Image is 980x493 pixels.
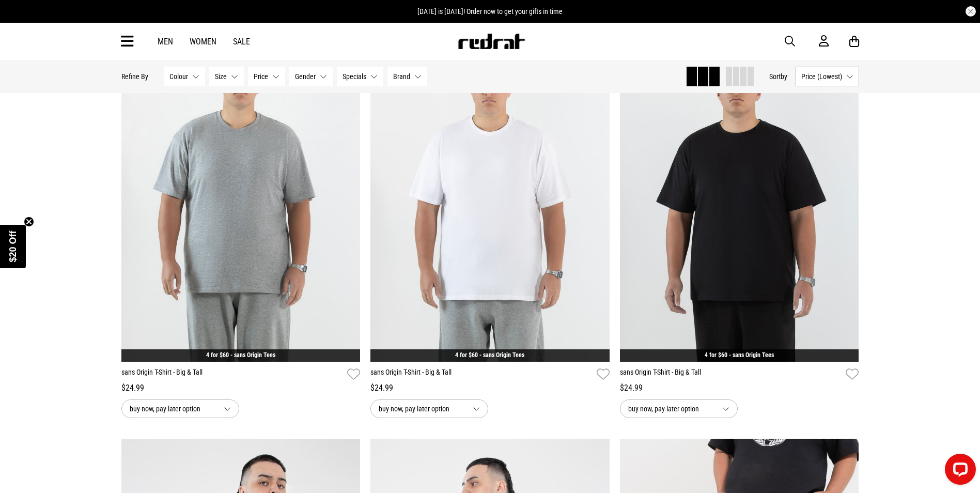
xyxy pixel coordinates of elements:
[620,27,859,362] img: Sans Origin T-shirt - Big & Tall in Black
[370,367,593,382] a: sans Origin T-Shirt - Big & Tall
[781,72,787,81] span: by
[370,27,610,362] img: Sans Origin T-shirt - Big & Tall in White
[705,351,774,359] a: 4 for $60 - sans Origin Tees
[393,72,410,81] span: Brand
[169,72,188,81] span: Colour
[121,27,361,362] img: Sans Origin T-shirt - Big & Tall in Grey
[233,37,250,47] a: Sale
[254,72,268,81] span: Price
[801,72,842,81] span: Price (Lowest)
[337,67,383,86] button: Specials
[190,37,216,47] a: Women
[628,403,714,415] span: buy now, pay later option
[937,450,980,493] iframe: LiveChat chat widget
[248,67,285,86] button: Price
[417,7,563,16] span: [DATE] is [DATE]! Order now to get your gifts in time
[206,351,275,359] a: 4 for $60 - sans Origin Tees
[620,382,859,394] div: $24.99
[130,403,215,415] span: buy now, pay later option
[209,67,244,86] button: Size
[215,72,227,81] span: Size
[379,403,464,415] span: buy now, pay later option
[387,67,427,86] button: Brand
[796,67,859,86] button: Price (Lowest)
[289,67,333,86] button: Gender
[370,399,488,418] button: buy now, pay later option
[620,367,842,382] a: sans Origin T-Shirt - Big & Tall
[158,37,173,47] a: Men
[121,72,148,81] p: Refine By
[121,399,239,418] button: buy now, pay later option
[24,217,34,227] button: Close teaser
[8,230,18,262] span: $20 Off
[769,70,787,83] button: Sortby
[457,34,525,49] img: Redrat logo
[121,382,361,394] div: $24.99
[343,72,366,81] span: Specials
[295,72,316,81] span: Gender
[455,351,524,359] a: 4 for $60 - sans Origin Tees
[620,399,738,418] button: buy now, pay later option
[121,367,344,382] a: sans Origin T-Shirt - Big & Tall
[164,67,205,86] button: Colour
[370,382,610,394] div: $24.99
